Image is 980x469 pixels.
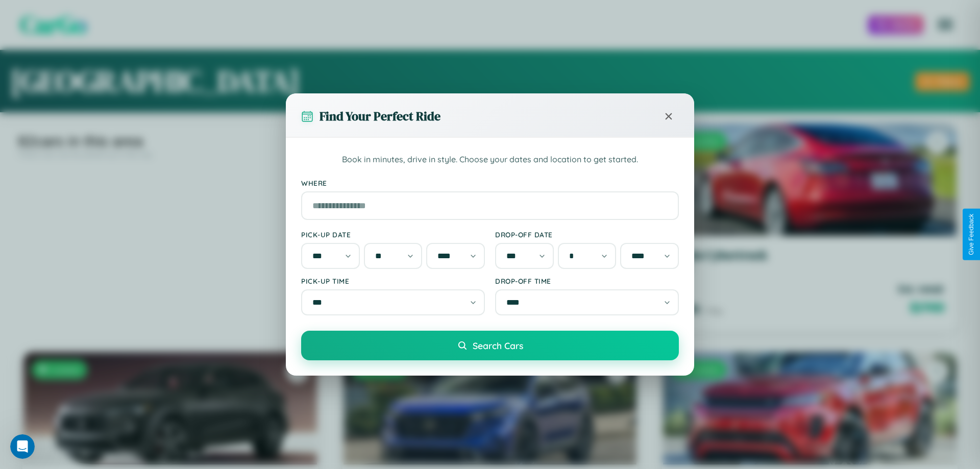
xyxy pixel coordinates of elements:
[301,230,485,239] label: Pick-up Date
[473,340,523,351] span: Search Cars
[301,153,679,166] p: Book in minutes, drive in style. Choose your dates and location to get started.
[301,331,679,360] button: Search Cars
[495,277,679,285] label: Drop-off Time
[320,108,440,125] h3: Find Your Perfect Ride
[301,179,679,187] label: Where
[495,230,679,239] label: Drop-off Date
[301,277,485,285] label: Pick-up Time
